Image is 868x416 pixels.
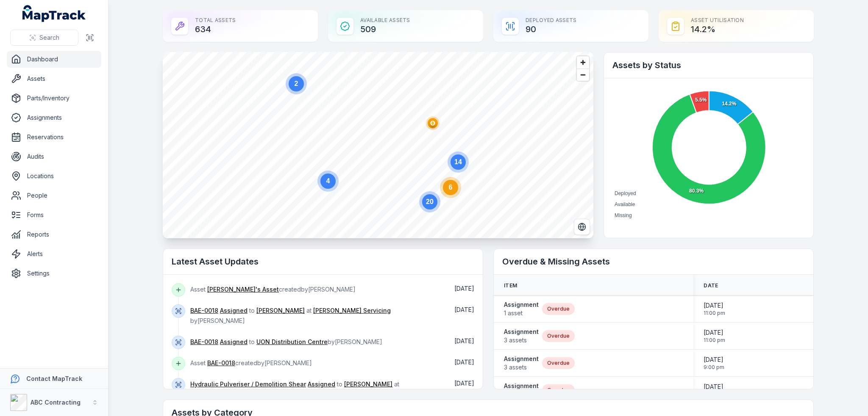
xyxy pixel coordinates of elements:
[504,282,517,289] span: Item
[10,30,78,46] button: Search
[454,380,474,387] time: 19/09/2025, 10:28:01 am
[26,375,82,382] strong: Contact MapTrack
[704,301,725,317] time: 30/08/2024, 11:00:00 pm
[504,363,539,372] span: 3 assets
[454,380,474,387] span: [DATE]
[704,328,725,337] span: [DATE]
[7,90,101,107] a: Parts/Inventory
[704,383,724,391] span: [DATE]
[313,306,391,315] a: [PERSON_NAME] Servicing
[449,184,453,191] text: 6
[704,310,725,317] span: 11:00 pm
[704,337,725,344] span: 11:00 pm
[504,328,539,344] a: Assignment3 assets
[454,306,474,313] span: [DATE]
[7,70,101,87] a: Assets
[454,337,474,344] time: 19/09/2025, 10:34:25 am
[704,355,724,364] span: [DATE]
[704,383,724,398] time: 27/02/2025, 9:00:00 pm
[7,187,101,204] a: People
[504,355,539,372] a: Assignment3 assets
[454,358,474,366] span: [DATE]
[504,355,539,363] strong: Assignment
[207,285,279,294] a: [PERSON_NAME]'s Asset
[190,338,218,346] a: BAE-0018
[7,168,101,185] a: Locations
[31,399,81,406] strong: ABC Contracting
[163,52,593,238] canvas: Map
[7,265,101,282] a: Settings
[542,357,575,369] div: Overdue
[7,207,101,223] a: Forms
[454,337,474,344] span: [DATE]
[542,384,575,396] div: Overdue
[704,355,724,371] time: 30/01/2025, 9:00:00 pm
[504,328,539,336] strong: Assignment
[502,256,805,267] h2: Overdue & Missing Assets
[426,198,434,205] text: 20
[454,158,462,165] text: 14
[577,69,589,81] button: Zoom out
[704,364,724,371] span: 9:00 pm
[504,309,539,317] span: 1 asset
[172,256,474,267] h2: Latest Asset Updates
[220,338,248,346] a: Assigned
[295,80,298,87] text: 2
[190,286,356,293] span: Asset created by [PERSON_NAME]
[326,177,330,185] text: 4
[704,282,718,289] span: Date
[22,5,86,22] a: MapTrack
[577,56,589,69] button: Zoom in
[454,358,474,366] time: 19/09/2025, 10:34:11 am
[344,380,392,388] a: [PERSON_NAME]
[39,33,59,42] span: Search
[190,380,399,398] span: to at by [PERSON_NAME]
[504,300,539,317] a: Assignment1 asset
[7,129,101,146] a: Reservations
[454,306,474,313] time: 22/09/2025, 7:40:44 am
[504,382,539,399] a: Assignment
[504,300,539,309] strong: Assignment
[542,303,575,315] div: Overdue
[615,201,635,207] span: Available
[7,51,101,68] a: Dashboard
[7,245,101,262] a: Alerts
[7,226,101,243] a: Reports
[7,109,101,126] a: Assignments
[615,190,636,196] span: Deployed
[704,301,725,310] span: [DATE]
[615,212,632,218] span: Missing
[504,382,539,390] strong: Assignment
[220,306,248,315] a: Assigned
[207,359,235,367] a: BAE-0018
[504,336,539,344] span: 3 assets
[574,219,590,235] button: Switch to Satellite View
[704,328,725,344] time: 29/11/2024, 11:00:00 pm
[454,285,474,292] span: [DATE]
[190,307,391,324] span: to at by [PERSON_NAME]
[190,359,312,366] span: Asset created by [PERSON_NAME]
[542,330,575,342] div: Overdue
[190,338,382,345] span: to by [PERSON_NAME]
[256,338,328,346] a: UON Distribution Centre
[190,306,218,315] a: BAE-0018
[454,285,474,292] time: 29/09/2025, 7:41:11 am
[612,59,805,71] h2: Assets by Status
[308,380,335,388] a: Assigned
[190,380,306,388] a: Hydraulic Pulveriser / Demolition Shear
[7,148,101,165] a: Audits
[256,306,305,315] a: [PERSON_NAME]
